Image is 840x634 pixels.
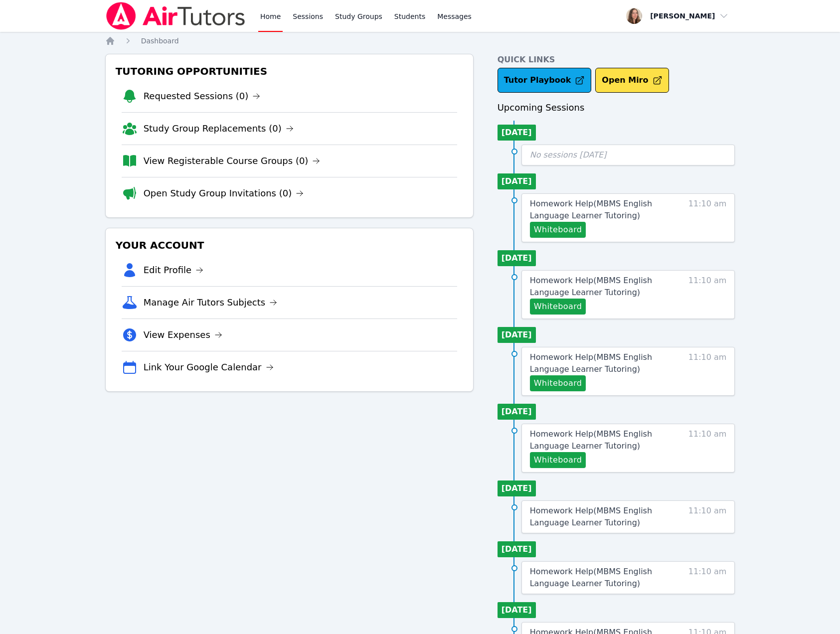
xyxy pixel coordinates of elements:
a: Tutor Playbook [498,68,592,93]
button: Whiteboard [530,452,586,468]
span: 11:10 am [688,505,727,529]
li: [DATE] [498,125,536,141]
span: Homework Help ( MBMS English Language Learner Tutoring ) [530,429,652,451]
span: Homework Help ( MBMS English Language Learner Tutoring ) [530,567,652,588]
button: Whiteboard [530,299,586,315]
a: Homework Help(MBMS English Language Learner Tutoring) [530,428,677,452]
li: [DATE] [498,173,536,189]
a: Homework Help(MBMS English Language Learner Tutoring) [530,505,677,529]
a: Homework Help(MBMS English Language Learner Tutoring) [530,351,677,375]
span: Messages [437,11,472,21]
a: View Expenses [144,328,222,342]
span: Dashboard [141,37,179,45]
button: Whiteboard [530,222,586,238]
a: Homework Help(MBMS English Language Learner Tutoring) [530,198,677,222]
span: Homework Help ( MBMS English Language Learner Tutoring ) [530,352,652,374]
a: Link Your Google Calendar [144,360,274,374]
a: Open Study Group Invitations (0) [144,186,304,200]
li: [DATE] [498,480,536,496]
a: View Registerable Course Groups (0) [144,154,321,168]
a: Study Group Replacements (0) [144,122,294,136]
a: Homework Help(MBMS English Language Learner Tutoring) [530,566,677,590]
img: Air Tutors [105,2,246,30]
span: 11:10 am [688,275,727,315]
li: [DATE] [498,404,536,420]
a: Manage Air Tutors Subjects [144,296,278,310]
span: Homework Help ( MBMS English Language Learner Tutoring ) [530,506,652,527]
li: [DATE] [498,327,536,343]
h3: Your Account [114,236,465,254]
span: 11:10 am [688,566,727,590]
li: [DATE] [498,541,536,557]
button: Whiteboard [530,375,586,391]
span: Homework Help ( MBMS English Language Learner Tutoring ) [530,199,652,220]
h4: Quick Links [498,54,735,66]
nav: Breadcrumb [105,36,735,46]
a: Requested Sessions (0) [144,89,261,103]
a: Dashboard [141,36,179,46]
li: [DATE] [498,250,536,266]
a: Edit Profile [144,263,204,277]
span: Homework Help ( MBMS English Language Learner Tutoring ) [530,276,652,297]
h3: Upcoming Sessions [498,101,735,115]
button: Open Miro [595,68,669,93]
span: No sessions [DATE] [530,150,607,159]
span: 11:10 am [688,428,727,468]
span: 11:10 am [688,351,727,391]
li: [DATE] [498,602,536,618]
span: 11:10 am [688,198,727,238]
a: Homework Help(MBMS English Language Learner Tutoring) [530,275,677,299]
h3: Tutoring Opportunities [114,62,465,80]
